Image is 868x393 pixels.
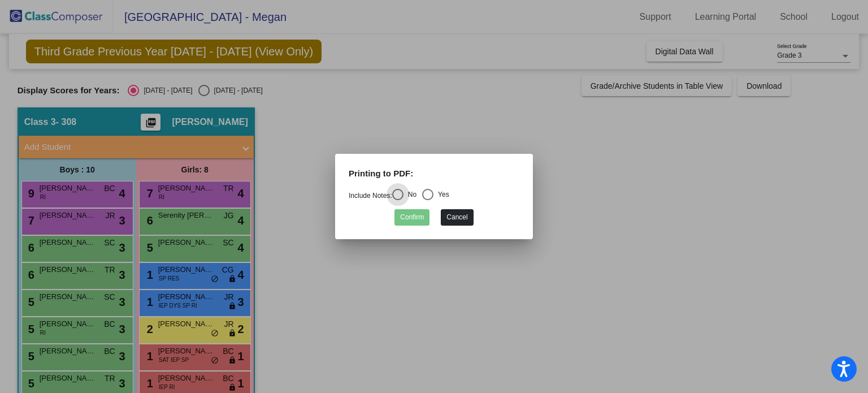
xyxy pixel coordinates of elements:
[433,189,449,200] div: Yes
[403,189,416,200] div: No
[349,167,413,180] label: Printing to PDF:
[349,192,449,200] mat-radio-group: Select an option
[394,209,429,226] button: Confirm
[349,192,392,200] a: Include Notes:
[441,209,473,226] button: Cancel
